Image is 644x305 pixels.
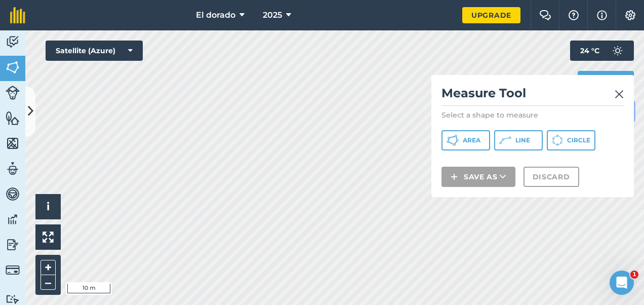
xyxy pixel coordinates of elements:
[263,9,282,21] span: 2025
[524,167,579,187] button: Discard
[6,294,20,304] img: svg+xml;base64,PD94bWwgdmVyc2lvbj0iMS4wIiBlbmNvZGluZz0idXRmLTgiPz4KPCEtLSBHZW5lcmF0b3I6IEFkb2JlIE...
[6,186,20,202] img: svg+xml;base64,PD94bWwgdmVyc2lvbj0iMS4wIiBlbmNvZGluZz0idXRmLTgiPz4KPCEtLSBHZW5lcmF0b3I6IEFkb2JlIE...
[610,271,634,295] iframe: Intercom live chat
[630,271,638,279] span: 1
[462,7,520,23] a: Upgrade
[41,260,56,275] button: +
[441,167,515,187] button: Save as
[6,60,20,75] img: svg+xml;base64,PHN2ZyB4bWxucz0iaHR0cDovL3d3dy53My5vcmcvMjAwMC9zdmciIHdpZHRoPSI1NiIgaGVpZ2h0PSI2MC...
[547,130,595,150] button: Circle
[570,41,634,61] button: 24 °C
[47,200,50,213] span: i
[6,136,20,151] img: svg+xml;base64,PHN2ZyB4bWxucz0iaHR0cDovL3d3dy53My5vcmcvMjAwMC9zdmciIHdpZHRoPSI1NiIgaGVpZ2h0PSI2MC...
[615,88,624,100] img: svg+xml;base64,PHN2ZyB4bWxucz0iaHR0cDovL3d3dy53My5vcmcvMjAwMC9zdmciIHdpZHRoPSIyMiIgaGVpZ2h0PSIzMC...
[6,86,20,100] img: svg+xml;base64,PD94bWwgdmVyc2lvbj0iMS4wIiBlbmNvZGluZz0idXRmLTgiPz4KPCEtLSBHZW5lcmF0b3I6IEFkb2JlIE...
[580,41,599,61] span: 24 ° C
[463,136,480,144] span: Area
[515,136,530,144] span: Line
[6,263,20,277] img: svg+xml;base64,PD94bWwgdmVyc2lvbj0iMS4wIiBlbmNvZGluZz0idXRmLTgiPz4KPCEtLSBHZW5lcmF0b3I6IEFkb2JlIE...
[578,71,634,91] button: Print
[196,9,235,21] span: El dorado
[41,275,56,290] button: –
[6,161,20,176] img: svg+xml;base64,PD94bWwgdmVyc2lvbj0iMS4wIiBlbmNvZGluZz0idXRmLTgiPz4KPCEtLSBHZW5lcmF0b3I6IEFkb2JlIE...
[6,110,20,126] img: svg+xml;base64,PHN2ZyB4bWxucz0iaHR0cDovL3d3dy53My5vcmcvMjAwMC9zdmciIHdpZHRoPSI1NiIgaGVpZ2h0PSI2MC...
[624,10,636,20] img: A cog icon
[441,130,490,150] button: Area
[43,232,54,243] img: Four arrows, one pointing top left, one top right, one bottom right and the last bottom left
[494,130,543,150] button: Line
[441,110,624,120] p: Select a shape to measure
[597,9,607,21] img: svg+xml;base64,PHN2ZyB4bWxucz0iaHR0cDovL3d3dy53My5vcmcvMjAwMC9zdmciIHdpZHRoPSIxNyIgaGVpZ2h0PSIxNy...
[6,237,20,252] img: svg+xml;base64,PD94bWwgdmVyc2lvbj0iMS4wIiBlbmNvZGluZz0idXRmLTgiPz4KPCEtLSBHZW5lcmF0b3I6IEFkb2JlIE...
[567,136,590,144] span: Circle
[608,41,628,61] img: svg+xml;base64,PD94bWwgdmVyc2lvbj0iMS4wIiBlbmNvZGluZz0idXRmLTgiPz4KPCEtLSBHZW5lcmF0b3I6IEFkb2JlIE...
[539,10,551,20] img: Two speech bubbles overlapping with the left bubble in the forefront
[46,41,143,61] button: Satellite (Azure)
[35,194,61,219] button: i
[6,34,20,50] img: svg+xml;base64,PD94bWwgdmVyc2lvbj0iMS4wIiBlbmNvZGluZz0idXRmLTgiPz4KPCEtLSBHZW5lcmF0b3I6IEFkb2JlIE...
[441,85,624,106] h2: Measure Tool
[6,212,20,227] img: svg+xml;base64,PD94bWwgdmVyc2lvbj0iMS4wIiBlbmNvZGluZz0idXRmLTgiPz4KPCEtLSBHZW5lcmF0b3I6IEFkb2JlIE...
[451,171,458,183] img: svg+xml;base64,PHN2ZyB4bWxucz0iaHR0cDovL3d3dy53My5vcmcvMjAwMC9zdmciIHdpZHRoPSIxNCIgaGVpZ2h0PSIyNC...
[10,7,25,23] img: fieldmargin Logo
[568,10,580,20] img: A question mark icon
